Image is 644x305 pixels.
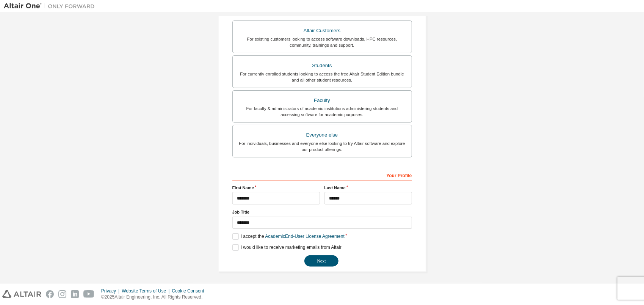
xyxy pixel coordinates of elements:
[232,169,412,181] div: Your Profile
[46,290,54,298] img: facebook.svg
[237,36,407,48] div: For existing customers looking to access software downloads, HPC resources, community, trainings ...
[237,130,407,140] div: Everyone else
[237,25,407,36] div: Altair Customers
[172,288,208,294] div: Cookie Consent
[101,288,122,294] div: Privacy
[232,244,342,251] label: I would like to receive marketing emails from Altair
[122,288,172,294] div: Website Terms of Use
[324,185,412,191] label: Last Name
[71,290,79,298] img: linkedin.svg
[265,234,345,239] a: Academic End-User License Agreement
[232,233,345,240] label: I accept the
[237,71,407,83] div: For currently enrolled students looking to access the free Altair Student Edition bundle and all ...
[237,95,407,106] div: Faculty
[232,209,412,215] label: Job Title
[101,294,209,300] p: © 2025 Altair Engineering, Inc. All Rights Reserved.
[83,290,94,298] img: youtube.svg
[237,140,407,152] div: For individuals, businesses and everyone else looking to try Altair software and explore our prod...
[58,290,66,298] img: instagram.svg
[4,2,99,10] img: Altair One
[237,60,407,71] div: Students
[237,105,407,118] div: For faculty & administrators of academic institutions administering students and accessing softwa...
[232,185,320,191] label: First Name
[304,255,338,267] button: Next
[2,290,41,298] img: altair_logo.svg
